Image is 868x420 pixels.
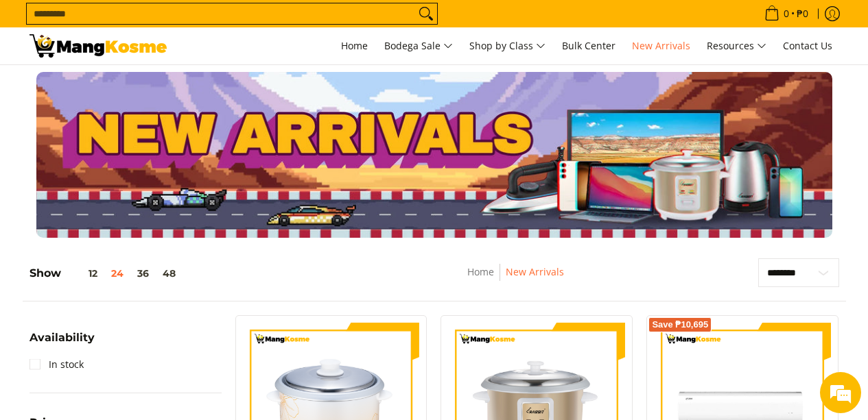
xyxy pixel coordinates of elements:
[462,27,552,64] a: Shop by Class
[61,268,104,279] button: 12
[384,38,453,55] span: Bodega Sale
[506,265,564,278] a: New Arrivals
[652,321,708,329] span: Save ₱10,695
[30,34,167,58] img: New Arrivals: Fresh Release from The Premium Brands l Mang Kosme
[760,6,812,21] span: •
[180,27,839,64] nav: Main Menu
[30,267,183,280] h5: Show
[467,265,494,278] a: Home
[555,27,622,64] a: Bulk Center
[341,39,368,52] span: Home
[30,332,95,354] summary: Open
[156,268,183,279] button: 48
[415,3,437,24] button: Search
[783,39,832,52] span: Contact Us
[375,264,656,295] nav: Breadcrumbs
[104,268,130,279] button: 24
[625,27,697,64] a: New Arrivals
[377,27,460,64] a: Bodega Sale
[469,38,546,55] span: Shop by Class
[130,268,156,279] button: 36
[632,39,690,52] span: New Arrivals
[30,354,84,375] a: In stock
[562,39,615,52] span: Bulk Center
[776,27,839,64] a: Contact Us
[782,9,791,18] span: 0
[700,27,773,64] a: Resources
[334,27,375,64] a: Home
[30,332,95,343] span: Availability
[707,38,766,55] span: Resources
[795,9,810,18] span: ₱0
